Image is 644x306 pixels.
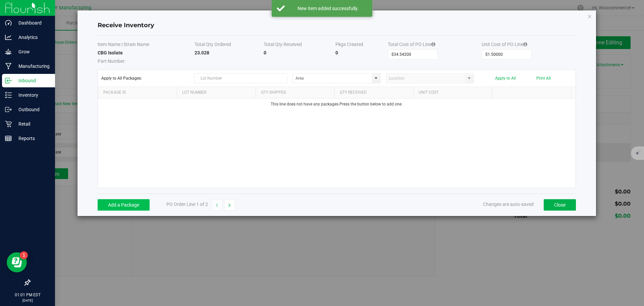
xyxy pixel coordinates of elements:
button: Close modal [587,12,592,20]
p: 01:01 PM EDT [3,292,52,298]
th: Qty Shipped [256,87,334,98]
th: Total Qty Ordered [195,41,263,49]
input: Lot Number [194,73,287,83]
inline-svg: Reports [5,135,12,142]
button: Apply to All [495,76,516,81]
th: Total Qty Received [264,41,336,49]
p: Analytics [12,33,52,41]
inline-svg: Inbound [5,77,12,84]
strong: 0 [264,50,266,55]
span: Part Number: [98,58,125,64]
iframe: Resource center unread badge [20,251,28,259]
strong: 0 [335,50,338,55]
th: Package Id [98,87,177,98]
button: Add a Package [98,199,150,211]
input: Area [293,74,372,83]
inline-svg: Inventory [5,92,12,98]
inline-svg: Outbound [5,106,12,113]
inline-svg: Analytics [5,34,12,41]
p: [DATE] [3,298,52,303]
th: Total Cost of PO Line [388,41,482,49]
h4: Receive Inventory [98,21,576,30]
inline-svg: Manufacturing [5,63,12,70]
span: Changes are auto-saved [483,202,534,207]
p: Inventory [12,91,52,99]
p: Dashboard [12,19,52,27]
inline-svg: Dashboard [5,19,12,26]
th: Lot Number [177,87,256,98]
span: PO Order Line 1 of 2 [166,202,208,207]
p: Inbound [12,77,52,85]
th: Item Name | Strain Name [98,41,195,49]
span: Apply to All Packages: [101,76,190,81]
iframe: Resource center [7,252,27,272]
i: Specifying a total cost will update all package costs. [523,42,527,47]
i: Specifying a total cost will update all package costs. [431,42,435,47]
p: Retail [12,120,52,128]
p: Reports [12,134,52,142]
th: Qty Received [334,87,413,98]
button: Print All [536,76,551,81]
th: Pkgs Created [335,41,388,49]
button: Close [544,199,576,211]
input: Unit Cost [482,50,531,59]
td: This line does not have any packages. Press the button below to add one. [98,98,576,110]
input: Total Cost [388,50,437,59]
strong: CBG Isolate [98,50,123,55]
p: Grow [12,48,52,56]
p: Outbound [12,105,52,114]
th: Unit Cost [413,87,492,98]
inline-svg: Grow [5,48,12,55]
p: Manufacturing [12,62,52,70]
inline-svg: Retail [5,121,12,127]
div: New item added successfully. [288,5,367,12]
th: Unit Cost of PO Line [482,41,576,49]
strong: 23.028 [195,50,209,55]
